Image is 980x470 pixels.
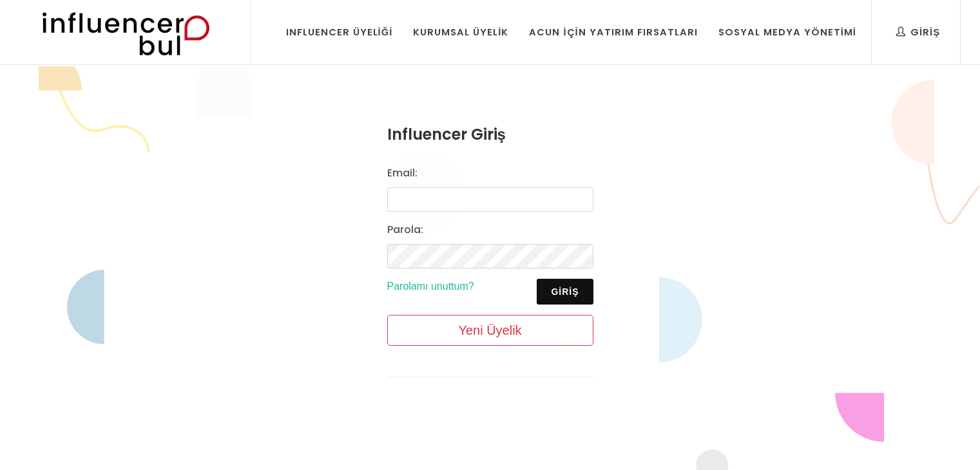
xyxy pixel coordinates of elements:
label: Parola: [387,222,423,238]
div: Influencer Üyeliği [286,25,393,39]
a: Yeni Üyelik [387,315,593,346]
div: Sosyal Medya Yönetimi [718,25,856,39]
div: Giriş [896,25,940,39]
button: Giriş [537,279,593,305]
div: Kurumsal Üyelik [413,25,508,39]
div: Acun İçin Yatırım Fırsatları [529,25,697,39]
label: Email: [387,165,418,181]
a: Parolamı unuttum? [387,281,474,292]
h3: Influencer Giriş [387,123,593,146]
